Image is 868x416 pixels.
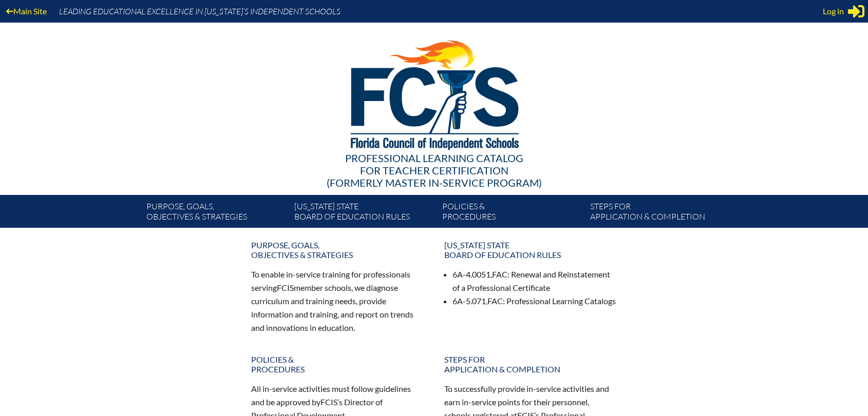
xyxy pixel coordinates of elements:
svg: Sign in or register [848,3,864,19]
li: 6A-5.071, : Professional Learning Catalogs [452,294,617,308]
a: [US_STATE] StateBoard of Education rules [290,199,438,228]
img: FCISlogo221.eps [328,23,540,163]
a: Policies &Procedures [245,350,430,378]
a: Steps forapplication & completion [438,350,623,378]
a: Purpose, goals,objectives & strategies [142,199,290,228]
a: [US_STATE] StateBoard of Education rules [438,236,623,264]
a: Policies &Procedures [438,199,586,228]
span: FCIS [320,397,337,407]
a: Steps forapplication & completion [586,199,734,228]
p: To enable in-service training for professionals serving member schools, we diagnose curriculum an... [251,268,424,334]
li: 6A-4.0051, : Renewal and Reinstatement of a Professional Certificate [452,268,617,294]
a: Purpose, goals,objectives & strategies [245,236,430,264]
a: Main Site [2,4,51,18]
span: for Teacher Certification [360,164,508,176]
div: Professional Learning Catalog (formerly Master In-service Program) [138,152,730,189]
span: Log in [823,5,844,17]
span: FCIS [277,283,294,292]
span: FAC [492,269,507,279]
span: FAC [487,296,503,306]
